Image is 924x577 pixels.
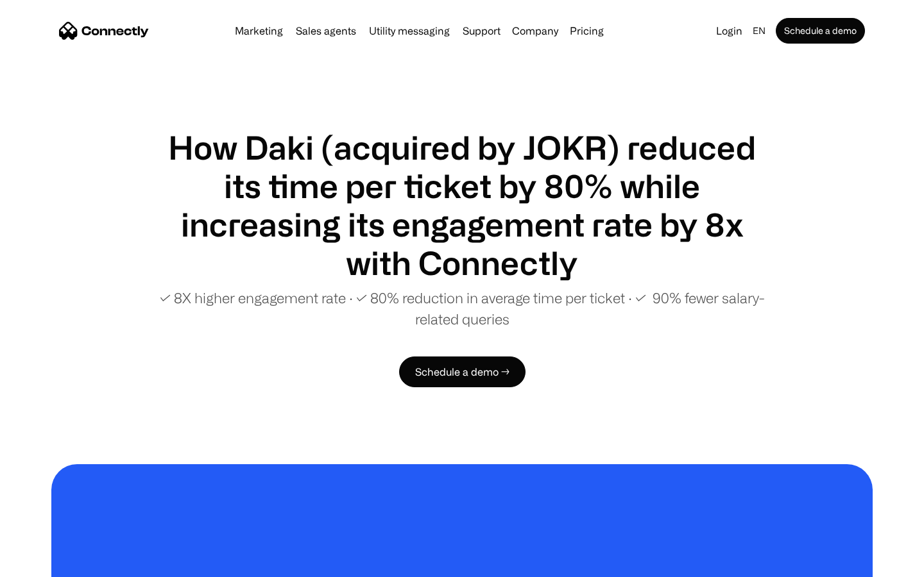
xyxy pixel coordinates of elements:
[458,26,506,36] a: Support
[512,22,558,40] div: Company
[753,22,766,40] div: en
[565,26,609,36] a: Pricing
[154,287,770,330] p: ✓ 8X higher engagement rate ∙ ✓ 80% reduction in average time per ticket ∙ ✓ 90% fewer salary-rel...
[776,18,865,44] a: Schedule a demo
[59,21,149,40] a: home
[711,22,748,40] a: Login
[399,356,526,387] a: Schedule a demo →
[230,26,288,36] a: Marketing
[13,553,77,573] aside: Language selected: English
[26,555,77,573] ul: Language list
[291,26,361,36] a: Sales agents
[508,22,562,40] div: Company
[154,128,770,282] h1: How Daki (acquired by JOKR) reduced its time per ticket by 80% while increasing its engagement ra...
[748,22,773,40] div: en
[364,26,455,36] a: Utility messaging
